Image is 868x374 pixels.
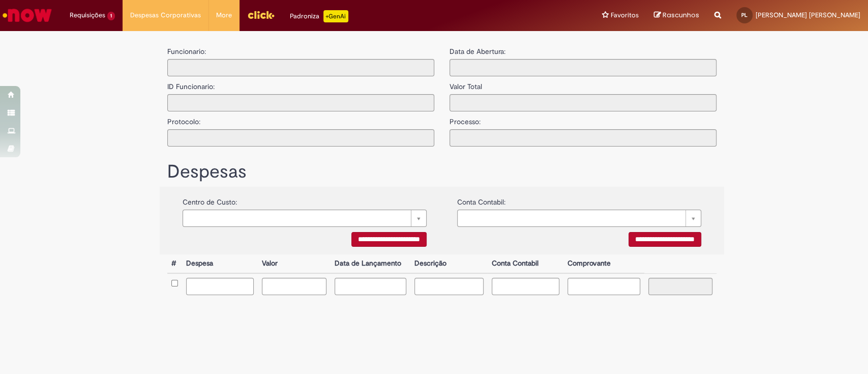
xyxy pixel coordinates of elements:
span: More [216,10,232,20]
th: Despesa [182,254,258,273]
label: Funcionario: [167,46,206,56]
span: 1 [107,12,115,20]
th: Valor [258,254,331,273]
label: Conta Contabil: [457,192,505,207]
th: Data de Lançamento [331,254,410,273]
label: Centro de Custo: [183,192,237,207]
h1: Despesas [167,162,716,182]
span: Favoritos [611,10,639,20]
span: Requisições [70,10,105,20]
img: ServiceNow [1,5,53,25]
a: Limpar campo {0} [457,210,701,227]
span: Despesas Corporativas [130,10,201,20]
span: [PERSON_NAME] [PERSON_NAME] [756,11,860,19]
th: Conta Contabil [488,254,563,273]
label: Processo: [450,111,481,127]
a: Rascunhos [654,11,699,20]
label: Protocolo: [167,111,200,127]
a: Limpar campo {0} [183,210,427,227]
p: +GenAi [323,10,348,22]
span: Rascunhos [663,10,699,20]
img: click_logo_yellow_360x200.png [247,7,275,22]
th: Descrição [410,254,488,273]
label: ID Funcionario: [167,76,215,92]
div: Padroniza [290,10,348,22]
label: Valor Total [450,76,482,92]
th: Comprovante [563,254,644,273]
label: Data de Abertura: [450,46,505,56]
span: PL [741,12,747,18]
th: # [167,254,182,273]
